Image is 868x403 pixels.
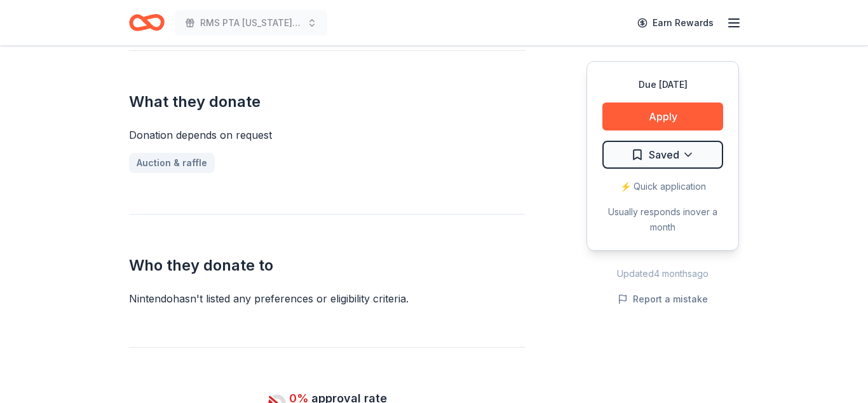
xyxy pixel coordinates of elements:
h2: Who they donate to [129,255,526,276]
div: ⚡️ Quick application [602,179,723,194]
button: RMS PTA [US_STATE] Derby Tricky Tray [175,10,327,36]
span: Saved [649,146,679,163]
button: Report a mistake [618,292,708,307]
div: Due [DATE] [602,77,723,92]
div: Usually responds in over a month [602,204,723,235]
button: Apply [602,103,723,131]
span: RMS PTA [US_STATE] Derby Tricky Tray [200,15,302,31]
div: Donation depends on request [129,127,526,143]
a: Auction & raffle [129,153,215,173]
button: Saved [602,141,723,169]
h2: What they donate [129,92,526,112]
a: Home [129,8,165,38]
div: Nintendo hasn ' t listed any preferences or eligibility criteria. [129,291,526,306]
div: Updated 4 months ago [587,266,739,281]
a: Earn Rewards [630,11,721,34]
